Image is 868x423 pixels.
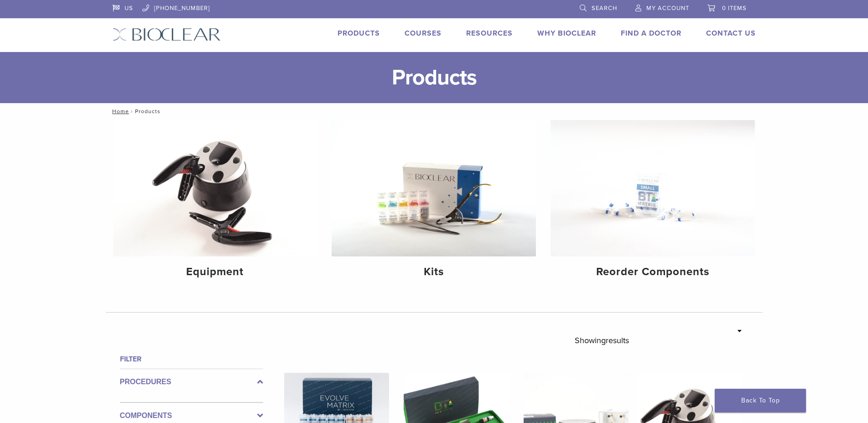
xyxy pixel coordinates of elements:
a: Home [109,108,129,115]
label: Components [120,410,263,421]
h4: Reorder Components [558,264,748,280]
a: Courses [405,29,442,38]
span: Search [592,5,617,12]
a: Resources [466,29,513,38]
h4: Kits [339,264,529,280]
label: Procedures [120,376,263,387]
a: Back To Top [715,389,806,413]
span: My Account [646,5,689,12]
p: Showing results [575,331,629,350]
img: Bioclear [113,28,221,41]
span: 0 items [722,5,747,12]
a: Products [338,29,380,38]
a: Why Bioclear [537,29,596,38]
img: Kits [332,120,536,256]
h4: Filter [120,354,263,365]
a: Reorder Components [551,120,755,286]
a: Find A Doctor [621,29,681,38]
h4: Equipment [120,264,310,280]
span: / [129,109,135,114]
a: Contact Us [706,29,756,38]
img: Equipment [113,120,317,256]
a: Kits [332,120,536,286]
img: Reorder Components [551,120,755,256]
nav: Products [106,103,763,120]
a: Equipment [113,120,317,286]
